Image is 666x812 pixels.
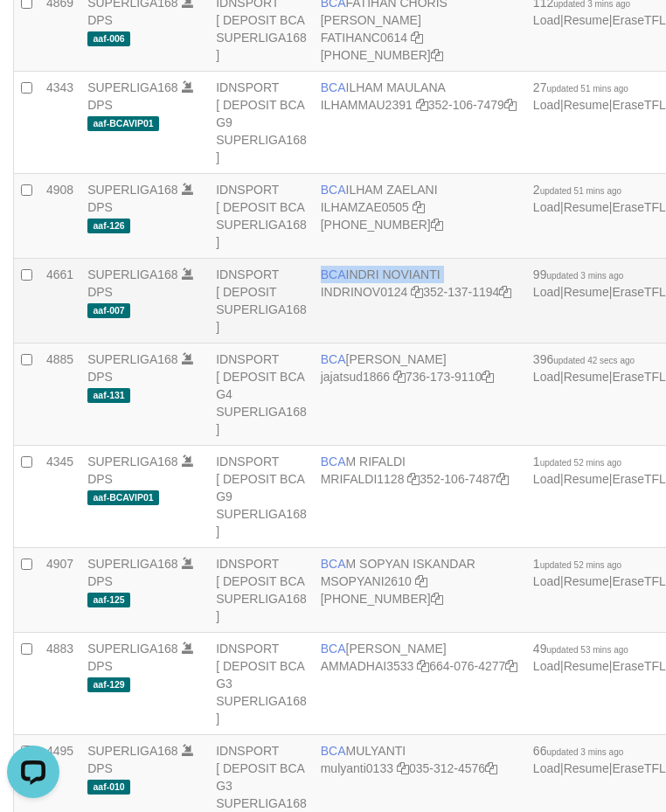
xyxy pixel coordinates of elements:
td: M RIFALDI 352-106-7487 [314,446,526,548]
a: SUPERLIGA168 [87,183,178,197]
a: Load [533,761,560,775]
a: Load [533,98,560,112]
span: aaf-007 [87,303,130,318]
span: updated 51 mins ago [546,84,628,94]
span: updated 42 secs ago [553,356,635,365]
td: 4907 [39,548,80,633]
span: aaf-006 [87,31,130,46]
a: Copy ILHAMMAU2391 to clipboard [416,98,428,112]
td: DPS [80,174,209,259]
td: IDNSPORT [ DEPOSIT BCA G9 SUPERLIGA168 ] [209,72,314,174]
a: Load [533,13,560,27]
td: 4343 [39,72,80,174]
a: Copy 3521067479 to clipboard [504,98,517,112]
span: BCA [321,80,346,94]
td: 4345 [39,446,80,548]
a: ILHAMMAU2391 [321,98,413,112]
a: INDRINOV0124 [321,285,408,299]
td: 4908 [39,174,80,259]
a: Load [533,370,560,384]
td: IDNSPORT [ DEPOSIT BCA G3 SUPERLIGA168 ] [209,633,314,735]
a: Copy AMMADHAI3533 to clipboard [417,659,429,673]
span: aaf-126 [87,219,130,233]
a: MSOPYANI2610 [321,574,412,588]
span: 1 [533,455,621,468]
button: Open LiveChat chat widget [7,7,59,59]
span: aaf-010 [87,780,130,795]
a: mulyanti0133 [321,761,393,775]
a: Copy 4062280631 to clipboard [431,218,443,232]
a: Copy INDRINOV0124 to clipboard [411,285,423,299]
a: Load [533,200,560,214]
td: IDNSPORT [ DEPOSIT SUPERLIGA168 ] [209,259,314,344]
span: BCA [321,352,346,366]
a: Copy MSOPYANI2610 to clipboard [415,574,427,588]
a: Resume [564,659,609,673]
a: Copy MRIFALDI1128 to clipboard [407,472,420,486]
a: Copy ILHAMZAE0505 to clipboard [413,200,425,214]
td: 4883 [39,633,80,735]
a: Resume [564,13,609,27]
span: BCA [321,267,346,281]
span: aaf-131 [87,388,130,403]
td: DPS [80,259,209,344]
span: 2 [533,183,621,197]
a: Resume [564,200,609,214]
td: ILHAM MAULANA 352-106-7479 [314,72,526,174]
td: [PERSON_NAME] 736-173-9110 [314,344,526,446]
td: DPS [80,344,209,446]
span: 49 [533,642,628,656]
td: DPS [80,72,209,174]
a: SUPERLIGA168 [87,557,178,571]
td: DPS [80,446,209,548]
a: Copy jajatsud1866 to clipboard [393,370,406,384]
td: 4885 [39,344,80,446]
a: Copy 0353124576 to clipboard [485,761,497,775]
span: aaf-129 [87,677,130,692]
a: SUPERLIGA168 [87,267,178,281]
span: updated 3 mins ago [546,747,623,757]
a: MRIFALDI1128 [321,472,405,486]
span: 27 [533,80,628,94]
span: 396 [533,352,635,366]
a: SUPERLIGA168 [87,80,178,94]
td: IDNSPORT [ DEPOSIT BCA SUPERLIGA168 ] [209,548,314,633]
span: aaf-BCAVIP01 [87,490,159,505]
a: SUPERLIGA168 [87,352,178,366]
td: DPS [80,548,209,633]
a: Load [533,659,560,673]
a: AMMADHAI3533 [321,659,414,673]
td: [PERSON_NAME] 664-076-4277 [314,633,526,735]
a: Copy 6640764277 to clipboard [505,659,517,673]
span: 66 [533,744,623,758]
a: Copy 3521371194 to clipboard [499,285,511,299]
a: jajatsud1866 [321,370,390,384]
span: 99 [533,267,623,281]
span: BCA [321,642,346,656]
a: Copy 7361739110 to clipboard [482,370,494,384]
a: Resume [564,285,609,299]
a: FATIHANC0614 [321,31,407,45]
span: updated 3 mins ago [546,271,623,281]
a: SUPERLIGA168 [87,642,178,656]
td: IDNSPORT [ DEPOSIT BCA SUPERLIGA168 ] [209,174,314,259]
td: M SOPYAN ISKANDAR [PHONE_NUMBER] [314,548,526,633]
a: Load [533,472,560,486]
span: aaf-BCAVIP01 [87,116,159,131]
span: BCA [321,183,346,197]
span: updated 52 mins ago [540,560,621,570]
a: Resume [564,370,609,384]
span: BCA [321,744,346,758]
a: Resume [564,574,609,588]
span: updated 53 mins ago [546,645,628,655]
a: SUPERLIGA168 [87,744,178,758]
a: Resume [564,98,609,112]
a: ILHAMZAE0505 [321,200,409,214]
a: Copy 4062281727 to clipboard [431,48,443,62]
a: Load [533,574,560,588]
td: DPS [80,633,209,735]
span: updated 51 mins ago [540,186,621,196]
span: aaf-125 [87,593,130,607]
a: Copy mulyanti0133 to clipboard [397,761,409,775]
a: Load [533,285,560,299]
